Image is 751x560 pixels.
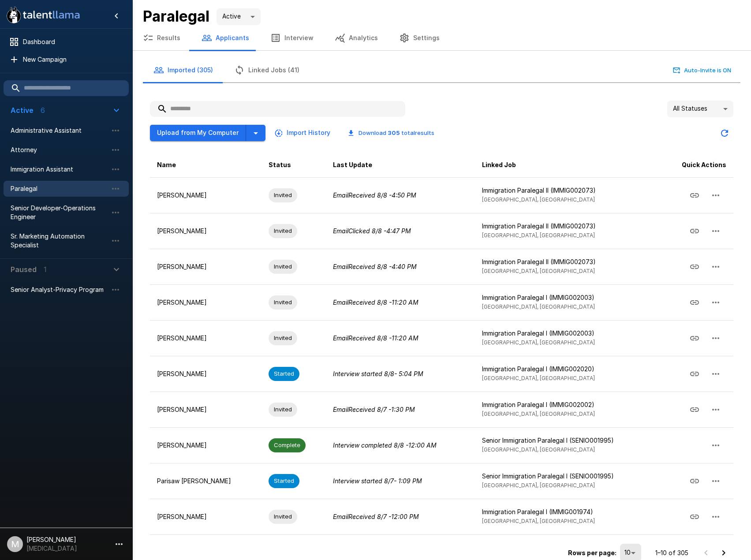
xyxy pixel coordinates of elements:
[333,406,415,413] i: Email Received 8/7 - 1:30 PM
[269,334,297,342] span: Invited
[333,227,411,235] i: Email Clicked 8/8 - 4:47 PM
[684,369,705,377] span: Copy Interview Link
[191,26,260,50] button: Applicants
[482,400,652,409] p: Immigration Paralegal I (IMMIG002002)
[273,125,334,141] button: Import History
[659,153,733,178] th: Quick Actions
[269,477,299,485] span: Started
[157,477,254,485] p: Parisaw [PERSON_NAME]
[269,262,297,271] span: Invited
[482,339,595,346] span: [GEOGRAPHIC_DATA], [GEOGRAPHIC_DATA]
[482,518,595,524] span: [GEOGRAPHIC_DATA], [GEOGRAPHIC_DATA]
[482,268,595,274] span: [GEOGRAPHIC_DATA], [GEOGRAPHIC_DATA]
[260,26,324,50] button: Interview
[333,263,417,270] i: Email Received 8/8 - 4:40 PM
[333,370,423,377] i: Interview started 8/8 - 5:04 PM
[150,125,246,141] button: Upload from My Computer
[684,262,705,269] span: Copy Interview Link
[132,26,191,50] button: Results
[684,333,705,341] span: Copy Interview Link
[143,7,209,25] b: Paralegal
[716,124,733,142] button: Updated Fri Aug 8 - 5:27 PM
[482,508,652,516] p: Immigration Paralegal I (IMMIG001974)
[157,298,254,307] p: [PERSON_NAME]
[157,227,254,235] p: [PERSON_NAME]
[389,26,450,50] button: Settings
[150,153,262,178] th: Name
[333,299,418,306] i: Email Received 8/8 - 11:20 AM
[157,405,254,414] p: [PERSON_NAME]
[482,411,595,417] span: [GEOGRAPHIC_DATA], [GEOGRAPHIC_DATA]
[333,191,416,199] i: Email Received 8/8 - 4:50 PM
[684,190,705,198] span: Copy Interview Link
[341,126,441,140] button: Download 305 totalresults
[333,441,437,449] i: Interview completed 8/8 - 12:00 AM
[482,472,652,481] p: Senior Immigration Paralegal I (SENIO001995)
[157,441,254,450] p: [PERSON_NAME]
[482,196,595,203] span: [GEOGRAPHIC_DATA], [GEOGRAPHIC_DATA]
[333,513,419,520] i: Email Received 8/7 - 12:00 PM
[157,512,254,521] p: [PERSON_NAME]
[269,370,299,378] span: Started
[269,512,297,521] span: Invited
[482,293,652,302] p: Immigration Paralegal I (IMMIG002003)
[217,8,261,25] div: Active
[269,298,297,306] span: Invited
[157,370,254,378] p: [PERSON_NAME]
[684,298,705,305] span: Copy Interview Link
[326,153,475,178] th: Last Update
[482,365,652,373] p: Immigration Paralegal I (IMMIG002020)
[568,549,616,557] p: Rows per page:
[482,436,652,445] p: Senior Immigration Paralegal I (SENIO001995)
[482,303,595,310] span: [GEOGRAPHIC_DATA], [GEOGRAPHIC_DATA]
[684,512,705,519] span: Copy Interview Link
[224,58,310,82] button: Linked Jobs (41)
[482,222,652,231] p: Immigration Paralegal II (IMMIG002073)
[482,375,595,381] span: [GEOGRAPHIC_DATA], [GEOGRAPHIC_DATA]
[684,405,705,412] span: Copy Interview Link
[388,129,400,136] b: 305
[269,405,297,414] span: Invited
[269,227,297,235] span: Invited
[667,101,733,117] div: All Statuses
[482,232,595,239] span: [GEOGRAPHIC_DATA], [GEOGRAPHIC_DATA]
[333,334,418,342] i: Email Received 8/8 - 11:20 AM
[157,262,254,271] p: [PERSON_NAME]
[671,63,733,77] button: Auto-Invite is ON
[684,476,705,484] span: Copy Interview Link
[262,153,326,178] th: Status
[333,477,422,485] i: Interview started 8/7 - 1:09 PM
[157,191,254,200] p: [PERSON_NAME]
[157,334,254,343] p: [PERSON_NAME]
[324,26,389,50] button: Analytics
[143,58,224,82] button: Imported (305)
[269,191,297,199] span: Invited
[482,446,595,453] span: [GEOGRAPHIC_DATA], [GEOGRAPHIC_DATA]
[475,153,659,178] th: Linked Job
[269,441,306,449] span: Complete
[482,258,652,266] p: Immigration Paralegal II (IMMIG002073)
[655,549,688,557] p: 1–10 of 305
[482,329,652,338] p: Immigration Paralegal I (IMMIG002003)
[482,186,652,195] p: Immigration Paralegal II (IMMIG002073)
[684,226,705,234] span: Copy Interview Link
[482,482,595,489] span: [GEOGRAPHIC_DATA], [GEOGRAPHIC_DATA]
